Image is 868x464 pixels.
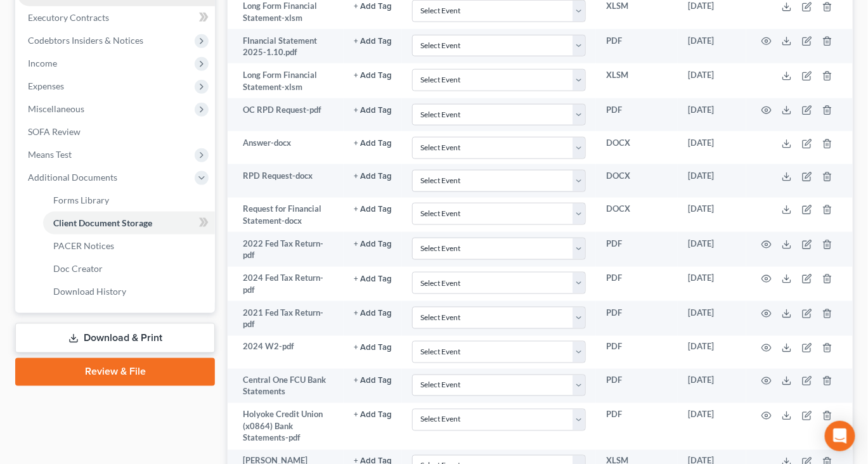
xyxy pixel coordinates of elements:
td: 2022 Fed Tax Return-pdf [228,232,344,267]
a: + Add Tag [354,170,392,182]
span: SOFA Review [28,126,81,137]
td: Central One FCU Bank Statements [228,369,344,404]
a: + Add Tag [354,409,392,421]
td: PDF [596,267,678,302]
a: Review & File [15,358,215,386]
a: Client Document Storage [43,212,215,235]
td: [DATE] [678,267,746,302]
td: XLSM [596,63,678,98]
a: Forms Library [43,189,215,212]
td: RPD Request-docx [228,164,344,197]
td: Answer-docx [228,131,344,164]
td: Holyoke Credit Union (x0864) Bank Statements-pdf [228,403,344,449]
a: Doc Creator [43,257,215,280]
span: Expenses [28,81,64,91]
td: DOCX [596,164,678,197]
button: + Add Tag [354,309,392,318]
td: [DATE] [678,232,746,267]
td: OC RPD Request-pdf [228,98,344,131]
td: [DATE] [678,63,746,98]
td: [DATE] [678,29,746,64]
span: Codebtors Insiders & Notices [28,35,143,46]
a: + Add Tag [354,272,392,284]
td: PDF [596,403,678,449]
span: Executory Contracts [28,12,109,23]
td: [DATE] [678,164,746,197]
button: + Add Tag [354,240,392,248]
span: Doc Creator [53,263,103,274]
a: PACER Notices [43,235,215,257]
td: PDF [596,29,678,64]
button: + Add Tag [354,205,392,214]
button: + Add Tag [354,275,392,283]
td: PDF [596,232,678,267]
span: Download History [53,286,126,297]
a: + Add Tag [354,35,392,47]
a: + Add Tag [354,137,392,149]
td: 2024 W2-pdf [228,336,344,369]
a: + Add Tag [354,69,392,81]
span: PACER Notices [53,240,114,251]
td: Long Form Financial Statement-xlsm [228,63,344,98]
div: Open Intercom Messenger [825,421,855,451]
span: Client Document Storage [53,217,152,228]
a: + Add Tag [354,203,392,215]
span: Forms Library [53,195,109,205]
a: + Add Tag [354,375,392,387]
a: SOFA Review [18,120,215,143]
button: + Add Tag [354,139,392,148]
a: Download & Print [15,323,215,353]
td: [DATE] [678,403,746,449]
button: + Add Tag [354,172,392,181]
td: DOCX [596,198,678,233]
td: [DATE] [678,198,746,233]
a: Download History [43,280,215,303]
td: 2024 Fed Tax Return-pdf [228,267,344,302]
td: [DATE] [678,131,746,164]
span: Miscellaneous [28,103,84,114]
td: [DATE] [678,336,746,369]
button: + Add Tag [354,72,392,80]
a: + Add Tag [354,341,392,353]
td: FInancial Statement 2025-1.10.pdf [228,29,344,64]
td: PDF [596,369,678,404]
span: Means Test [28,149,72,160]
td: [DATE] [678,301,746,336]
button: + Add Tag [354,37,392,46]
a: + Add Tag [354,238,392,250]
button: + Add Tag [354,344,392,352]
td: [DATE] [678,98,746,131]
span: Additional Documents [28,172,117,183]
span: Income [28,58,57,68]
button: + Add Tag [354,3,392,11]
button: + Add Tag [354,411,392,420]
a: + Add Tag [354,104,392,116]
td: PDF [596,98,678,131]
button: + Add Tag [354,377,392,385]
td: [DATE] [678,369,746,404]
td: PDF [596,301,678,336]
a: + Add Tag [354,307,392,319]
a: Executory Contracts [18,6,215,29]
td: PDF [596,336,678,369]
button: + Add Tag [354,106,392,115]
td: DOCX [596,131,678,164]
td: Request for Financial Statement-docx [228,198,344,233]
td: 2021 Fed Tax Return-pdf [228,301,344,336]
